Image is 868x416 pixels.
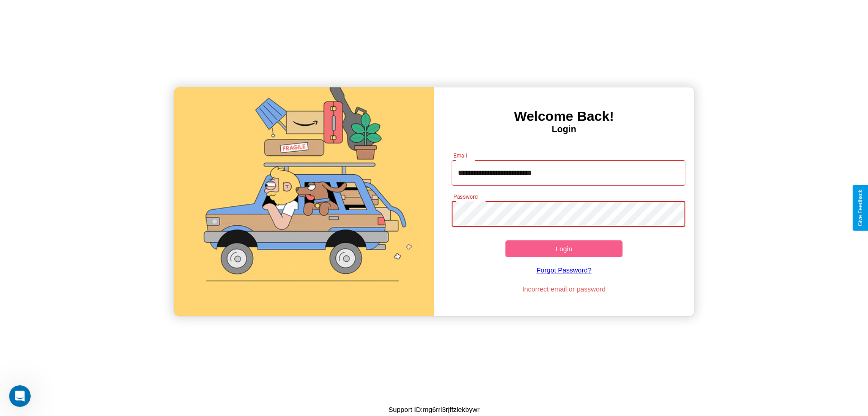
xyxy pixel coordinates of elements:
h4: Login [434,124,694,134]
button: Login [505,240,623,257]
label: Password [453,193,477,201]
iframe: Intercom live chat [9,385,31,407]
label: Email [453,152,467,159]
img: gif [174,87,434,316]
p: Support ID: mg6rrl3rjffzlekbywr [388,403,479,416]
h3: Welcome Back! [434,109,694,124]
div: Give Feedback [857,190,863,226]
p: Incorrect email or password [447,283,681,295]
a: Forgot Password? [447,257,681,283]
